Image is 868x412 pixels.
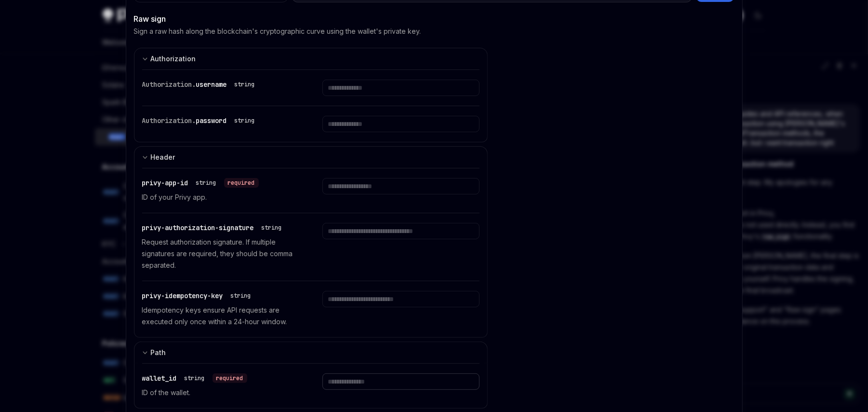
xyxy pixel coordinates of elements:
div: string [196,179,216,187]
div: string [262,224,282,232]
p: ID of the wallet. [142,387,299,398]
div: Authorization.password [142,116,259,125]
div: Header [151,151,175,163]
div: wallet_id [142,373,247,383]
div: string [231,292,251,300]
span: privy-idempotency-key [142,291,223,300]
span: wallet_id [142,374,177,383]
span: Authorization. [142,116,196,125]
span: privy-authorization-signature [142,223,254,232]
div: string [235,81,255,88]
div: privy-authorization-signature [142,223,286,233]
p: ID of your Privy app. [142,192,299,203]
button: expand input section [134,48,488,69]
p: Request authorization signature. If multiple signatures are required, they should be comma separa... [142,236,299,271]
div: string [235,117,255,124]
p: Idempotency keys ensure API requests are executed only once within a 24-hour window. [142,304,299,328]
div: required [213,373,247,383]
span: password [196,116,227,125]
span: privy-app-id [142,179,188,187]
div: Path [151,347,166,358]
div: privy-idempotency-key [142,291,255,301]
div: string [185,374,205,382]
div: required [224,178,259,188]
div: privy-app-id [142,178,259,188]
span: Authorization. [142,80,196,89]
button: expand input section [134,146,488,168]
span: username [196,80,227,89]
div: Raw sign [134,13,488,25]
button: expand input section [134,342,488,363]
div: Authorization.username [142,80,259,89]
p: Sign a raw hash along the blockchain's cryptographic curve using the wallet's private key. [134,27,421,36]
div: Authorization [151,53,196,65]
